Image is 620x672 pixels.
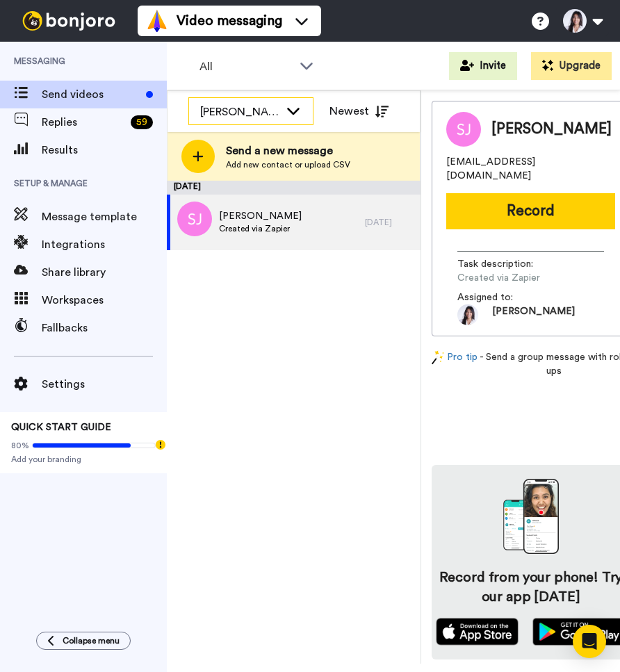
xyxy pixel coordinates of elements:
[573,625,606,658] div: Open Intercom Messenger
[457,257,555,271] span: Task description :
[167,181,421,195] div: [DATE]
[199,58,293,75] span: All
[11,423,111,432] span: QUICK START GUIDE
[531,52,612,80] button: Upgrade
[365,217,414,228] div: [DATE]
[42,86,140,103] span: Send videos
[432,350,478,378] a: Pro tip
[177,11,282,31] span: Video messaging
[42,142,167,158] span: Results
[36,632,131,650] button: Collapse menu
[11,440,29,451] span: 80%
[491,119,612,140] span: [PERSON_NAME]
[63,635,120,646] span: Collapse menu
[42,292,167,309] span: Workspaces
[154,439,167,451] div: Tooltip anchor
[457,290,555,304] span: Assigned to:
[436,618,519,646] img: appstore
[200,104,279,120] div: [PERSON_NAME]
[11,454,156,465] span: Add your branding
[226,159,350,170] span: Add new contact or upload CSV
[446,193,615,229] button: Record
[146,10,168,32] img: vm-color.svg
[42,114,125,131] span: Replies
[42,236,167,253] span: Integrations
[42,264,167,281] span: Share library
[177,202,212,236] img: sj.png
[219,209,302,223] span: [PERSON_NAME]
[226,142,350,159] span: Send a new message
[503,479,559,554] img: download
[446,155,615,183] span: [EMAIL_ADDRESS][DOMAIN_NAME]
[131,115,153,129] div: 59
[449,52,517,80] button: Invite
[42,320,167,336] span: Fallbacks
[42,208,167,225] span: Message template
[42,376,167,393] span: Settings
[446,112,481,147] img: Image of STEWART JONES
[492,304,575,325] span: [PERSON_NAME]
[432,350,444,365] img: magic-wand.svg
[457,271,589,285] span: Created via Zapier
[457,304,478,325] img: aef2a152-c547-44c8-8db8-949bb2fc4bf6-1698705931.jpg
[219,223,302,234] span: Created via Zapier
[17,11,121,31] img: bj-logo-header-white.svg
[319,97,399,125] button: Newest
